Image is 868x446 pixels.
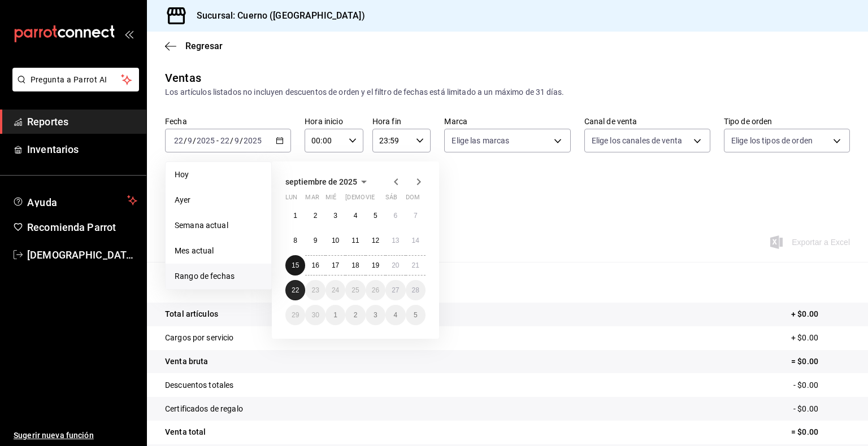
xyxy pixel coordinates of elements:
abbr: 18 de septiembre de 2025 [351,261,359,269]
abbr: 25 de septiembre de 2025 [351,286,359,294]
abbr: 12 de septiembre de 2025 [372,237,379,244]
input: -- [187,136,193,145]
button: 27 de septiembre de 2025 [385,280,405,300]
abbr: 7 de septiembre de 2025 [414,212,418,220]
button: 8 de septiembre de 2025 [285,230,305,251]
abbr: 30 de septiembre de 2025 [311,311,319,319]
span: - [216,136,219,145]
button: 4 de octubre de 2025 [385,305,405,325]
button: 28 de septiembre de 2025 [406,280,426,300]
p: + $0.00 [791,308,850,320]
label: Hora inicio [305,117,363,125]
abbr: 2 de septiembre de 2025 [314,212,318,220]
button: 3 de septiembre de 2025 [325,205,345,226]
abbr: 17 de septiembre de 2025 [332,261,339,269]
label: Canal de venta [584,117,710,125]
p: = $0.00 [791,356,850,368]
abbr: domingo [406,194,420,205]
p: + $0.00 [791,332,850,344]
button: 30 de septiembre de 2025 [305,305,325,325]
button: 22 de septiembre de 2025 [285,280,305,300]
button: 5 de octubre de 2025 [406,305,426,325]
span: Rango de fechas [175,270,262,282]
abbr: miércoles [325,194,336,205]
input: ---- [243,136,262,145]
abbr: 24 de septiembre de 2025 [332,286,339,294]
button: 1 de septiembre de 2025 [285,205,305,226]
span: Elige los canales de venta [592,135,682,146]
button: 1 de octubre de 2025 [325,305,345,325]
span: Semana actual [175,220,262,231]
abbr: 13 de septiembre de 2025 [392,237,399,244]
abbr: 1 de octubre de 2025 [333,311,337,319]
span: / [230,136,233,145]
button: 29 de septiembre de 2025 [285,305,305,325]
p: Resumen [165,276,850,289]
abbr: sábado [385,194,397,205]
abbr: 6 de septiembre de 2025 [393,212,397,220]
abbr: 28 de septiembre de 2025 [412,286,419,294]
button: Pregunta a Parrot AI [12,68,139,91]
button: 3 de octubre de 2025 [366,305,385,325]
div: Ventas [165,69,201,86]
label: Tipo de orden [724,117,850,125]
button: 20 de septiembre de 2025 [385,255,405,276]
h3: Sucursal: Cuerno ([GEOGRAPHIC_DATA]) [188,9,365,23]
p: Total artículos [165,308,218,320]
button: 9 de septiembre de 2025 [305,230,325,251]
a: Pregunta a Parrot AI [8,82,139,94]
span: Ayuda [27,194,123,207]
abbr: 9 de septiembre de 2025 [314,237,318,244]
abbr: 4 de octubre de 2025 [393,311,397,319]
button: 12 de septiembre de 2025 [366,230,385,251]
span: Sugerir nueva función [14,430,137,441]
span: Hoy [175,169,262,181]
p: Certificados de regalo [165,403,243,415]
input: ---- [196,136,215,145]
span: Pregunta a Parrot AI [31,74,121,86]
abbr: 21 de septiembre de 2025 [412,261,419,269]
label: Marca [444,117,570,125]
input: -- [234,136,240,145]
input: -- [173,136,184,145]
button: 25 de septiembre de 2025 [345,280,365,300]
abbr: 5 de octubre de 2025 [414,311,418,319]
abbr: 10 de septiembre de 2025 [332,237,339,244]
p: Venta total [165,426,206,438]
button: 10 de septiembre de 2025 [325,230,345,251]
button: Regresar [165,41,223,51]
span: Elige las marcas [452,135,509,146]
span: Ayer [175,194,262,206]
abbr: viernes [366,194,375,205]
span: / [240,136,243,145]
abbr: 3 de septiembre de 2025 [333,212,337,220]
button: 18 de septiembre de 2025 [345,255,365,276]
span: septiembre de 2025 [285,177,357,186]
button: 4 de septiembre de 2025 [345,205,365,226]
div: Los artículos listados no incluyen descuentos de orden y el filtro de fechas está limitado a un m... [165,86,850,98]
button: 13 de septiembre de 2025 [385,230,405,251]
abbr: 1 de septiembre de 2025 [293,212,297,220]
p: - $0.00 [793,379,850,391]
button: 7 de septiembre de 2025 [406,205,426,226]
button: 23 de septiembre de 2025 [305,280,325,300]
abbr: 3 de octubre de 2025 [374,311,377,319]
abbr: 2 de octubre de 2025 [354,311,358,319]
abbr: 26 de septiembre de 2025 [372,286,379,294]
span: / [193,136,196,145]
p: = $0.00 [791,426,850,438]
button: 19 de septiembre de 2025 [366,255,385,276]
abbr: martes [305,194,319,205]
button: 2 de septiembre de 2025 [305,205,325,226]
abbr: jueves [345,194,412,205]
abbr: 29 de septiembre de 2025 [292,311,299,319]
button: 16 de septiembre de 2025 [305,255,325,276]
abbr: 20 de septiembre de 2025 [392,261,399,269]
button: 24 de septiembre de 2025 [325,280,345,300]
span: Inventarios [27,142,137,157]
p: Venta bruta [165,356,208,368]
abbr: 4 de septiembre de 2025 [354,212,358,220]
span: Reportes [27,114,137,129]
abbr: 23 de septiembre de 2025 [311,286,319,294]
p: Cargos por servicio [165,332,234,344]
